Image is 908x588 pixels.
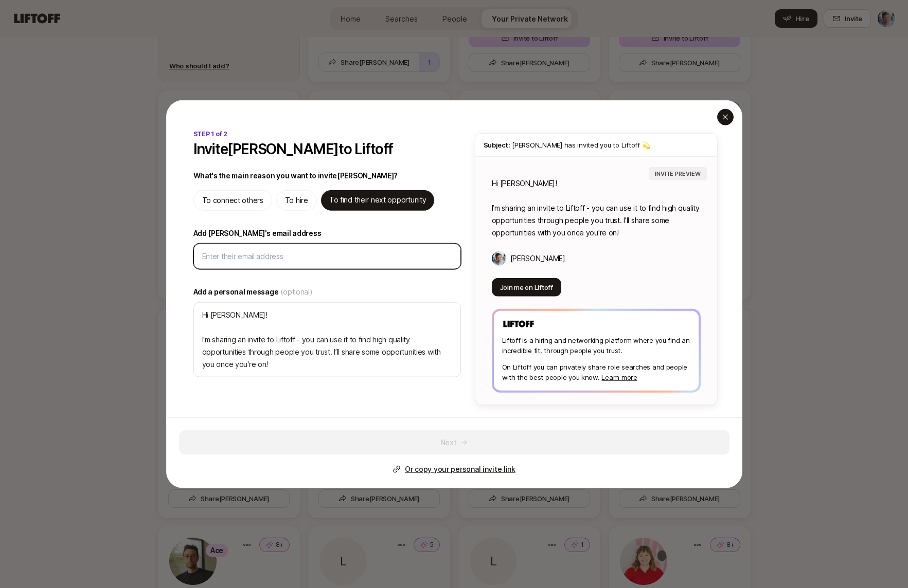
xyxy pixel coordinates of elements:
[393,463,515,475] button: Or copy your personal invite link
[285,194,308,207] p: To hire
[193,286,461,298] label: Add a personal message
[510,252,565,265] p: [PERSON_NAME]
[502,319,535,329] img: Liftoff Logo
[405,463,515,475] p: Or copy your personal invite link
[193,302,461,377] textarea: Hi [PERSON_NAME]! I’m sharing an invite to Liftoff - you can use it to find high quality opportun...
[601,373,637,381] a: Learn more
[655,169,700,178] p: INVITE PREVIEW
[193,227,461,240] label: Add [PERSON_NAME]'s email address
[329,194,426,206] p: To find their next opportunity
[193,170,398,182] p: What's the main reason you want to invite [PERSON_NAME] ?
[492,278,561,297] button: Join me on Liftoff
[484,140,709,150] p: [PERSON_NAME] has invited you to Liftoff 💫
[502,335,690,355] p: Liftoff is a hiring and networking platform where you find an incredible fit, through people you ...
[502,361,690,382] p: On Liftoff you can privately share role searches and people with the best people you know.
[193,141,393,157] p: Invite [PERSON_NAME] to Liftoff
[193,130,227,139] p: STEP 1 of 2
[280,286,312,298] span: (optional)
[202,250,452,263] input: Enter their email address
[492,251,506,266] img: Anton
[492,177,701,239] p: Hi [PERSON_NAME]! I’m sharing an invite to Liftoff - you can use it to find high quality opportun...
[484,141,510,149] span: Subject:
[202,194,263,207] p: To connect others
